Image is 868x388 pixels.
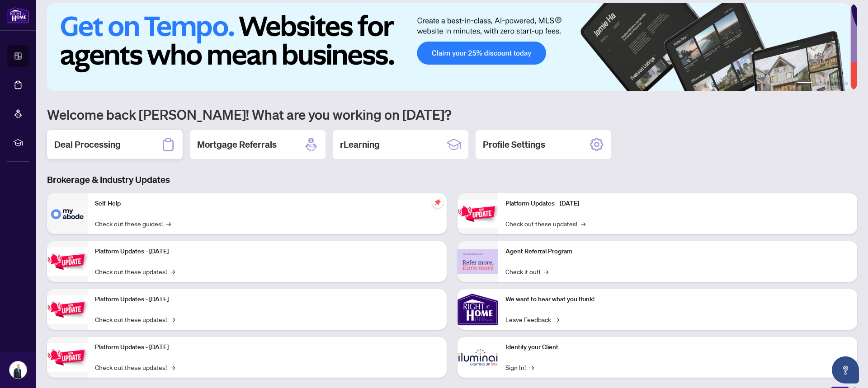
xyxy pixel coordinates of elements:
[544,266,548,276] span: →
[9,361,27,379] img: Profile Icon
[47,3,850,91] img: Slide 0
[830,82,834,85] button: 4
[54,138,121,151] h2: Deal Processing
[832,356,859,383] button: Open asap
[555,314,559,324] span: →
[505,362,534,372] a: Sign In!→
[505,199,850,209] p: Platform Updates - [DATE]
[529,362,534,372] span: →
[458,200,498,228] img: Platform Updates - June 23, 2025
[170,362,175,372] span: →
[95,342,439,352] p: Platform Updates - [DATE]
[7,7,29,23] img: logo
[47,173,857,186] h3: Brokerage & Industry Updates
[844,82,848,85] button: 6
[47,106,857,123] h1: Welcome back [PERSON_NAME]! What are you working on [DATE]?
[505,266,548,276] a: Check it out!→
[505,295,850,304] p: We want to hear what you think!
[95,295,439,304] p: Platform Updates - [DATE]
[483,138,545,151] h2: Profile Settings
[505,247,850,257] p: Agent Referral Program
[95,362,175,372] a: Check out these updates!→
[95,314,175,324] a: Check out these updates!→
[170,314,175,324] span: →
[95,219,171,229] a: Check out these guides!→
[505,342,850,352] p: Identify your Client
[505,314,559,324] a: Leave Feedback→
[47,343,88,372] img: Platform Updates - July 8, 2025
[837,82,841,85] button: 5
[458,289,498,330] img: We want to hear what you think!
[95,199,439,209] p: Self-Help
[505,219,585,229] a: Check out these updates!→
[432,197,443,208] span: pushpin
[95,247,439,257] p: Platform Updates - [DATE]
[340,138,380,151] h2: rLearning
[170,266,175,276] span: →
[458,249,498,274] img: Agent Referral Program
[95,266,175,276] a: Check out these updates!→
[797,82,812,85] button: 1
[166,219,171,229] span: →
[458,337,498,378] img: Identify your Client
[197,138,277,151] h2: Mortgage Referrals
[47,248,88,276] img: Platform Updates - September 16, 2025
[823,82,826,85] button: 3
[816,82,819,85] button: 2
[581,219,585,229] span: →
[47,295,88,324] img: Platform Updates - July 21, 2025
[47,193,88,234] img: Self-Help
